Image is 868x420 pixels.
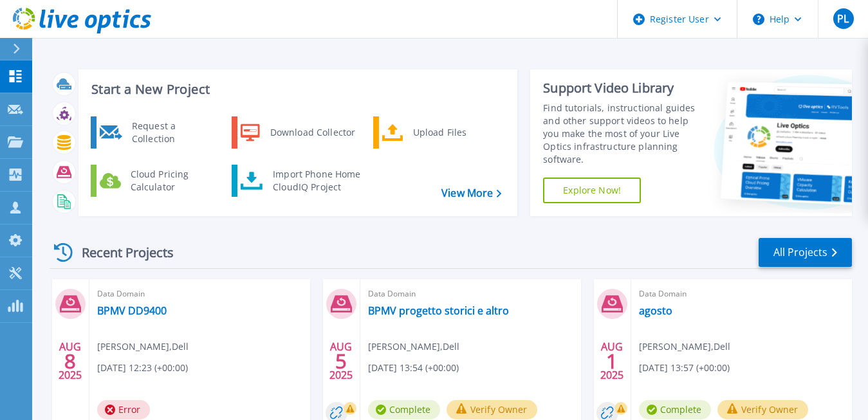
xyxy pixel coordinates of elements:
div: Request a Collection [125,120,219,145]
span: 1 [606,356,618,367]
div: AUG 2025 [600,338,624,385]
span: [DATE] 13:54 (+00:00) [368,361,459,375]
a: View More [441,187,501,199]
span: Complete [368,400,440,419]
button: Verify Owner [717,400,808,419]
div: Upload Files [407,120,502,145]
a: Explore Now! [543,178,641,203]
span: [PERSON_NAME] , Dell [368,340,459,354]
span: Data Domain [97,287,302,301]
div: Download Collector [264,120,361,145]
span: PL [837,14,849,24]
span: 5 [335,356,347,367]
div: Find tutorials, instructional guides and other support videos to help you make the most of your L... [543,102,703,166]
span: Complete [639,400,711,419]
a: Download Collector [232,116,364,149]
div: Cloud Pricing Calculator [124,168,219,194]
a: All Projects [759,238,852,267]
span: [PERSON_NAME] , Dell [97,340,189,354]
div: Support Video Library [543,80,703,96]
div: Recent Projects [50,237,191,268]
div: Import Phone Home CloudIQ Project [266,168,367,194]
span: Error [97,400,150,419]
button: Verify Owner [447,400,537,419]
span: [PERSON_NAME] , Dell [639,340,730,354]
h3: Start a New Project [91,82,501,96]
span: [DATE] 13:57 (+00:00) [639,361,730,375]
div: AUG 2025 [329,338,353,385]
a: Request a Collection [91,116,223,149]
span: Data Domain [368,287,573,301]
div: AUG 2025 [58,338,82,385]
span: 8 [64,356,76,367]
a: BPMV DD9400 [97,304,167,317]
span: [DATE] 12:23 (+00:00) [97,361,188,375]
a: BPMV progetto storici e altro [368,304,509,317]
a: Cloud Pricing Calculator [91,165,223,197]
a: Upload Files [373,116,505,149]
span: Data Domain [639,287,844,301]
a: agosto [639,304,672,317]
